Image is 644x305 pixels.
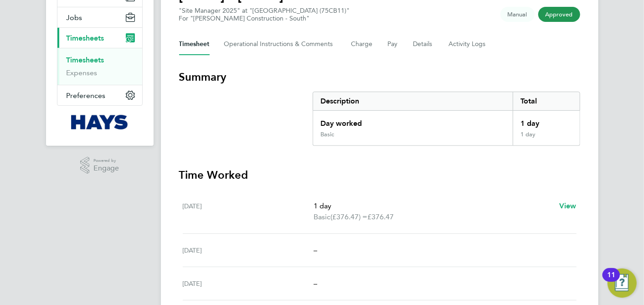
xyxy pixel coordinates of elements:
[67,34,104,42] span: Timesheets
[607,275,615,287] div: 11
[71,115,128,129] img: hays-logo-retina.png
[413,33,434,55] button: Details
[179,33,210,55] button: Timesheet
[513,92,579,110] div: Total
[513,131,579,145] div: 1 day
[179,70,580,84] h3: Summary
[183,245,314,256] div: [DATE]
[559,201,577,212] a: View
[179,168,580,182] h3: Time Worked
[57,7,142,27] button: Jobs
[314,212,330,222] span: Basic
[313,92,513,110] div: Description
[500,7,535,22] span: This timesheet was manually created.
[179,15,350,22] div: For "[PERSON_NAME] Construction - South"
[67,68,98,77] a: Expenses
[314,201,551,212] p: 1 day
[320,131,334,138] div: Basic
[313,111,513,131] div: Day worked
[314,279,317,288] span: –
[559,202,577,210] span: View
[57,85,142,105] button: Preferences
[538,7,580,22] span: This timesheet has been approved.
[57,48,142,85] div: Timesheets
[330,212,367,221] span: (£376.47) =
[93,165,119,172] span: Engage
[388,33,399,55] button: Pay
[513,111,579,131] div: 1 day
[67,13,82,22] span: Jobs
[183,278,314,289] div: [DATE]
[224,33,337,55] button: Operational Instructions & Comments
[93,157,119,165] span: Powered by
[351,33,373,55] button: Charge
[183,201,314,222] div: [DATE]
[179,7,350,22] div: "Site Manager 2025" at "[GEOGRAPHIC_DATA] (75CB11)"
[67,56,104,64] a: Timesheets
[80,157,119,174] a: Powered byEngage
[367,212,394,221] span: £376.47
[57,115,143,129] a: Go to home page
[313,92,580,146] div: Summary
[314,246,317,254] span: –
[449,33,487,55] button: Activity Logs
[57,28,142,48] button: Timesheets
[67,91,106,100] span: Preferences
[608,269,637,298] button: Open Resource Center, 11 new notifications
